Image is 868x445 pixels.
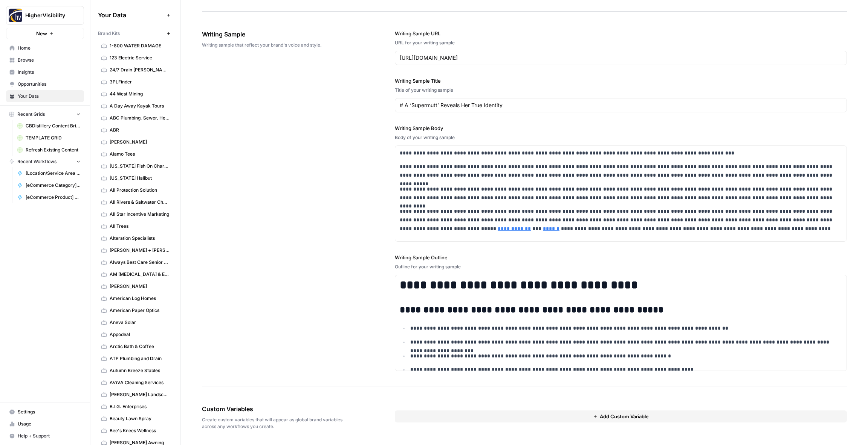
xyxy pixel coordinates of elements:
span: Alamo Tees [110,151,170,157]
span: Your Data [18,93,81,100]
span: HigherVisibility [25,12,71,19]
button: Recent Workflows [6,156,84,167]
div: Body of your writing sample [395,134,847,141]
span: A Day Away Kayak Tours [110,103,170,109]
span: All Star Incentive Marketing [110,211,170,218]
span: Always Best Care Senior Services [110,259,170,266]
span: 44 West Mining [110,91,170,97]
span: [US_STATE] Fish On Charters [110,163,170,170]
span: American Log Homes [110,295,170,302]
a: Appodeal [98,328,173,341]
span: Writing sample that reflect your brand's voice and style. [202,42,353,48]
span: ABC Plumbing, Sewer, Heating, Cooling and Electric [110,115,170,121]
button: Recent Grids [6,109,84,120]
a: ABC Plumbing, Sewer, Heating, Cooling and Electric [98,112,173,124]
span: [PERSON_NAME] Landscapes [110,391,170,398]
span: AViVA Cleaning Services [110,379,170,386]
a: AM [MEDICAL_DATA] & Endocrinology Center [98,268,173,280]
a: [US_STATE] Fish On Charters [98,160,173,172]
span: All Protection Solution [110,187,170,194]
span: 24/7 Drain [PERSON_NAME] [110,67,170,73]
span: [Location/Service Area Page] Content Brief to Service Page [26,170,81,177]
a: All Protection Solution [98,184,173,196]
a: [eCommerce Product] Keyword to Content Brief [14,191,84,203]
span: Refresh Existing Content [26,147,81,153]
span: [PERSON_NAME] [110,139,170,145]
a: Alamo Tees [98,148,173,160]
span: Recent Workflows [17,158,57,165]
div: Title of your writing sample [395,87,847,94]
a: Alteration Specialists [98,232,173,244]
span: Autumn Breeze Stables [110,367,170,374]
a: [eCommerce Category] Content Brief to Category Page [14,179,84,191]
a: [PERSON_NAME] [98,280,173,292]
span: [eCommerce Product] Keyword to Content Brief [26,194,81,201]
a: [PERSON_NAME] + [PERSON_NAME] [98,244,173,256]
span: Aneva Solar [110,319,170,326]
span: Browse [18,57,81,64]
span: TEMPLATE GRID [26,135,81,141]
a: Home [6,42,84,54]
a: [US_STATE] Halibut [98,172,173,184]
span: 1-800 WATER DAMAGE [110,42,170,49]
span: Add Custom Variable [600,413,649,420]
span: [US_STATE] Halibut [110,175,170,182]
button: Help + Support [6,430,84,442]
a: 123 Electric Service [98,52,173,64]
a: [PERSON_NAME] Landscapes [98,389,173,401]
span: Arctic Bath & Coffee [110,343,170,350]
button: Add Custom Variable [395,410,847,422]
span: Writing Sample [202,30,353,39]
span: Usage [18,421,81,427]
a: AViVA Cleaning Services [98,377,173,389]
a: [PERSON_NAME] [98,136,173,148]
a: CBDistillery Content Briefs [14,120,84,132]
span: Opportunities [18,81,81,88]
span: Appodeal [110,331,170,338]
a: 24/7 Drain [PERSON_NAME] [98,64,173,76]
div: URL for your writing sample [395,39,847,46]
a: All Star Incentive Marketing [98,208,173,220]
span: Settings [18,409,81,415]
input: Game Day Gear Guide [400,101,842,109]
span: ATP Plumbing and Drain [110,355,170,362]
span: 123 Electric Service [110,54,170,61]
a: Bee's Knees Wellness [98,425,173,437]
input: www.sundaysoccer.com/game-day [400,54,842,62]
a: 3PLFinder [98,76,173,88]
span: Beauty Lawn Spray [110,415,170,422]
span: Home [18,45,81,51]
a: Insights [6,66,84,78]
span: All Rivers & Saltwater Charters [110,199,170,206]
a: 44 West Mining [98,88,173,100]
a: Your Data [6,90,84,102]
span: ABR [110,127,170,133]
a: Browse [6,54,84,66]
button: Workspace: HigherVisibility [6,6,84,25]
div: Outline for your writing sample [395,263,847,270]
span: Create custom variables that will appear as global brand variables across any workflows you create. [202,416,353,430]
a: Beauty Lawn Spray [98,413,173,425]
span: Your Data [98,11,164,20]
span: Alteration Specialists [110,235,170,242]
a: [Location/Service Area Page] Content Brief to Service Page [14,167,84,179]
a: Usage [6,418,84,430]
label: Writing Sample Body [395,124,847,132]
span: Brand Kits [98,30,120,37]
a: All Trees [98,220,173,232]
a: 1-800 WATER DAMAGE [98,40,173,52]
a: American Log Homes [98,292,173,304]
span: Help + Support [18,433,81,439]
a: Refresh Existing Content [14,144,84,156]
label: Writing Sample Title [395,77,847,85]
a: All Rivers & Saltwater Charters [98,196,173,208]
span: Recent Grids [17,111,45,118]
a: Opportunities [6,78,84,90]
a: Always Best Care Senior Services [98,256,173,268]
span: Bee's Knees Wellness [110,427,170,434]
a: Arctic Bath & Coffee [98,341,173,353]
span: AM [MEDICAL_DATA] & Endocrinology Center [110,271,170,278]
a: Settings [6,406,84,418]
a: American Paper Optics [98,304,173,316]
a: Autumn Breeze Stables [98,365,173,377]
